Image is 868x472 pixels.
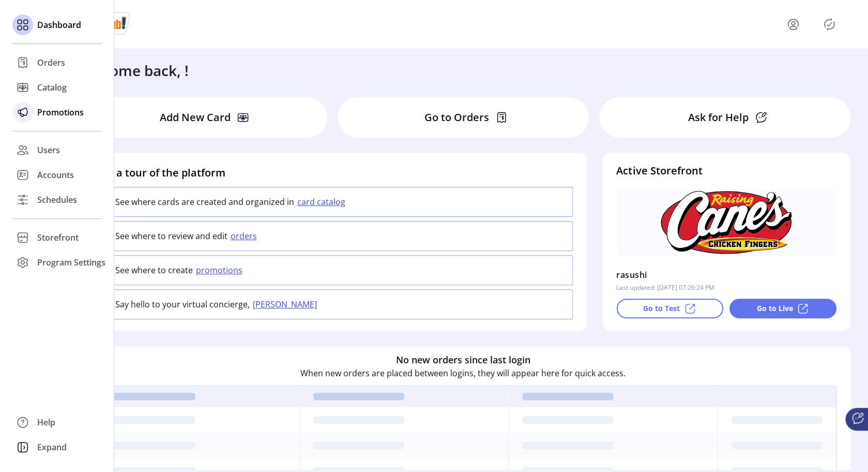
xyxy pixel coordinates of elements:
[37,231,79,244] span: Storefront
[115,230,227,242] p: See where to review and edit
[616,267,647,283] p: rasushi
[37,19,81,31] span: Dashboard
[756,303,793,314] p: Go to Live
[396,352,530,366] h6: No new orders since last login
[294,196,352,208] button: card catalog
[424,110,489,125] p: Go to Orders
[37,256,105,269] span: Program Settings
[115,196,294,208] p: See where cards are created and organized in
[90,165,573,181] h4: Take a tour of the platform
[160,110,231,125] p: Add New Card
[37,144,60,156] span: Users
[643,303,680,314] p: Go to Test
[821,16,837,33] button: Publisher Panel
[77,60,189,81] h3: Welcome back, !
[193,264,249,276] button: promotions
[115,298,250,311] p: Say hello to your virtual concierge,
[785,16,801,33] button: menu
[37,56,65,69] span: Orders
[37,106,84,119] span: Promotions
[616,283,714,292] p: Last updated: [DATE] 07:26:24 PM
[688,110,749,125] p: Ask for Help
[616,163,836,179] h4: Active Storefront
[115,264,193,276] p: See where to create
[250,298,323,311] button: [PERSON_NAME]
[37,416,55,429] span: Help
[37,194,77,206] span: Schedules
[37,441,67,453] span: Expand
[37,81,67,94] span: Catalog
[37,169,74,181] span: Accounts
[300,366,626,379] p: When new orders are placed between logins, they will appear here for quick access.
[227,230,263,242] button: orders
